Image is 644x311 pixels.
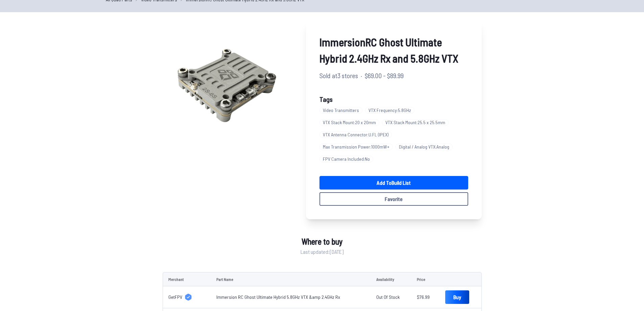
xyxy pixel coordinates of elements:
[361,70,362,81] span: ·
[319,116,382,129] a: VTX Stack Mount:20 x 20mm
[319,131,392,138] span: VTX Antenna Connector : U.FL (IPEX)
[301,248,343,256] span: Last updated: [DATE]
[168,294,182,301] span: GetFPV
[163,272,211,286] td: Merchant
[319,119,379,126] span: VTX Stack Mount : 20 x 20mm
[319,153,376,165] a: FPV Camera Included:No
[365,104,417,116] a: VTX Frequency:5.8GHz
[396,143,453,150] span: Digital / Analog VTX : Analog
[319,107,362,114] span: Video Transmitters
[365,107,414,114] span: VTX Frequency : 5.8GHz
[319,192,468,206] button: Favorite
[411,286,440,308] td: $76.99
[382,116,451,129] a: VTX Stack Mount:25.5 x 25.5mm
[396,141,455,153] a: Digital / Analog VTX:Analog
[411,272,440,286] td: Price
[319,95,333,103] span: Tags
[319,143,393,150] span: Max Transmission Power : 1000mW+
[319,156,373,162] span: FPV Camera Included : No
[319,129,395,141] a: VTX Antenna Connector:U.FL (IPEX)
[319,176,468,190] a: Add toBuild List
[382,119,449,126] span: VTX Stack Mount : 25.5 x 25.5mm
[216,294,340,300] a: Immersion RC Ghost Ultimate Hybrid 5.8GHz VTX &amp 2.4GHz Rx
[302,236,342,248] span: Where to buy
[163,20,292,150] img: image
[319,104,365,116] a: Video Transmitters
[319,70,358,81] span: Sold at 3 stores
[168,294,206,301] a: GetFPV
[319,141,396,153] a: Max Transmission Power:1000mW+
[445,290,469,304] a: Buy
[211,272,371,286] td: Part Name
[371,272,411,286] td: Availability
[371,286,411,308] td: Out Of Stock
[365,70,404,81] span: $69.00 - $89.99
[319,34,468,66] span: ImmersionRC Ghost Ultimate Hybrid 2.4GHz Rx and 5.8GHz VTX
